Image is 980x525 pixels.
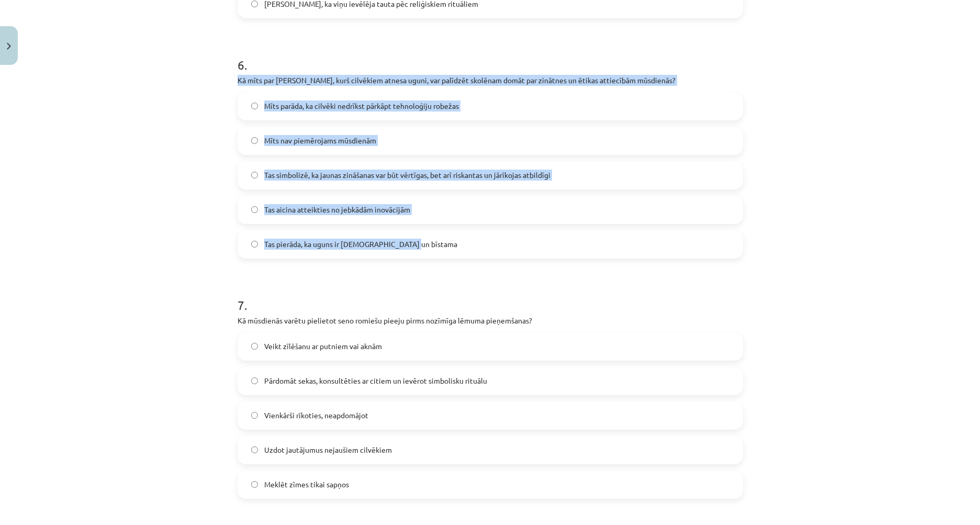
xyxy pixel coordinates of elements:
[264,410,368,421] span: Vienkārši rīkoties, neapdomājot
[251,343,258,350] input: Veikt zīlēšanu ar putniem vai aknām
[264,170,550,181] span: Tas simbolizē, ka jaunas zināšanas var būt vērtīgas, bet arī riskantas un jārīkojas atbildīgi
[251,137,258,144] input: Mīts nav piemērojams mūsdienām
[251,103,258,109] input: Mīts parāda, ka cilvēki nedrīkst pārkāpt tehnoloģiju robežas
[251,206,258,213] input: Tas aicina atteikties no jebkādām inovācijām
[251,377,258,384] input: Pārdomāt sekas, konsultēties ar citiem un ievērot simbolisku rituālu
[251,172,258,178] input: Tas simbolizē, ka jaunas zināšanas var būt vērtīgas, bet arī riskantas un jārīkojas atbildīgi
[251,412,258,419] input: Vienkārši rīkoties, neapdomājot
[264,375,487,386] span: Pārdomāt sekas, konsultēties ar citiem un ievērot simbolisku rituālu
[264,444,392,455] span: Uzdot jautājumus nejaušiem cilvēkiem
[264,341,382,352] span: Veikt zīlēšanu ar putniem vai aknām
[251,481,258,488] input: Meklēt zīmes tikai sapņos
[264,239,457,250] span: Tas pierāda, ka uguns ir [DEMOGRAPHIC_DATA] un bīstama
[238,280,743,312] h1: 7 .
[238,315,743,326] p: Kā mūsdienās varētu pielietot seno romiešu pieeju pirms nozīmīga lēmuma pieņemšanas?
[251,1,258,7] input: [PERSON_NAME], ka viņu ievēlēja tauta pēc reliģiskiem rituāliem
[238,39,743,72] h1: 6 .
[264,479,349,490] span: Meklēt zīmes tikai sapņos
[251,446,258,453] input: Uzdot jautājumus nejaušiem cilvēkiem
[264,204,410,215] span: Tas aicina atteikties no jebkādām inovācijām
[251,241,258,248] input: Tas pierāda, ka uguns ir [DEMOGRAPHIC_DATA] un bīstama
[264,100,459,111] span: Mīts parāda, ka cilvēki nedrīkst pārkāpt tehnoloģiju robežas
[7,43,11,50] img: icon-close-lesson-0947bae3869378f0d4975bcd49f059093ad1ed9edebbc8119c70593378902aed.svg
[264,135,376,146] span: Mīts nav piemērojams mūsdienām
[238,75,743,86] p: Kā mīts par [PERSON_NAME], kurš cilvēkiem atnesa uguni, var palīdzēt skolēnam domāt par zinātnes ...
